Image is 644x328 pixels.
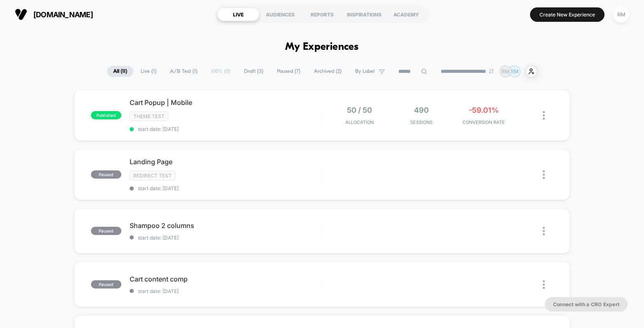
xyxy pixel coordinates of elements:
span: Landing Page [130,158,322,166]
button: [DOMAIN_NAME] [12,8,95,21]
img: close [543,227,545,235]
p: RM [511,68,518,74]
span: start date: [DATE] [130,126,322,132]
h1: My Experiences [285,41,359,53]
img: close [543,170,545,179]
img: close [543,280,545,289]
span: start date: [DATE] [130,288,322,294]
div: REPORTS [301,8,343,21]
span: Paused ( 7 ) [271,66,307,77]
span: Allocation [345,119,374,125]
span: Archived ( 2 ) [308,66,348,77]
span: start date: [DATE] [130,185,322,191]
button: Connect with a CRO Expert [545,297,628,312]
span: Cart content comp [130,275,322,283]
span: paused [91,280,121,288]
span: A/B Test ( 1 ) [164,66,204,77]
span: Draft ( 3 ) [238,66,270,77]
span: Sessions [393,119,451,125]
span: -59.01% [469,106,499,114]
span: Shampoo 2 columns [130,221,322,230]
div: RM [613,7,629,23]
span: start date: [DATE] [130,235,322,241]
img: Visually logo [15,8,27,21]
span: 490 [414,106,429,114]
span: By Label [355,68,375,74]
span: All ( 11 ) [107,66,133,77]
span: paused [91,227,121,235]
span: 50 / 50 [347,106,372,114]
span: Cart Popup | Mobile [130,98,322,107]
div: LIVE [217,8,259,21]
span: Live ( 1 ) [135,66,163,77]
p: RM [502,68,509,74]
span: paused [91,170,121,179]
div: ACADEMY [385,8,427,21]
div: AUDIENCES [259,8,301,21]
span: Redirect Test [130,171,175,180]
img: close [543,111,545,120]
div: INSPIRATIONS [343,8,385,21]
img: end [489,69,494,74]
span: CONVERSION RATE [455,119,513,125]
span: [DOMAIN_NAME] [33,10,93,19]
span: Theme Test [130,112,168,121]
span: published [91,111,121,119]
button: RM [611,6,632,23]
button: Create New Experience [530,7,604,22]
